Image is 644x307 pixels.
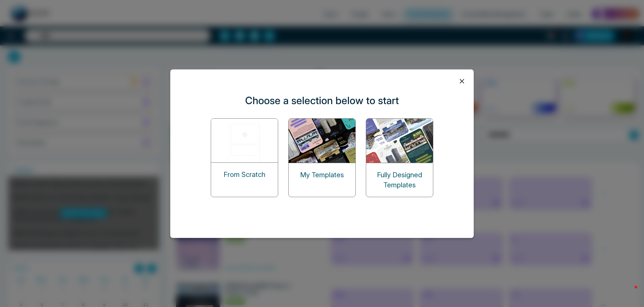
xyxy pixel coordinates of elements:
p: Fully Designed Templates [366,170,433,190]
p: From Scratch [224,170,265,180]
img: start-from-scratch.png [211,119,279,162]
iframe: Intercom live chat [621,284,637,300]
p: Choose a selection below to start [245,93,399,108]
p: My Templates [300,170,344,180]
img: designed-templates.png [366,119,434,163]
img: my-templates.png [289,119,356,163]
